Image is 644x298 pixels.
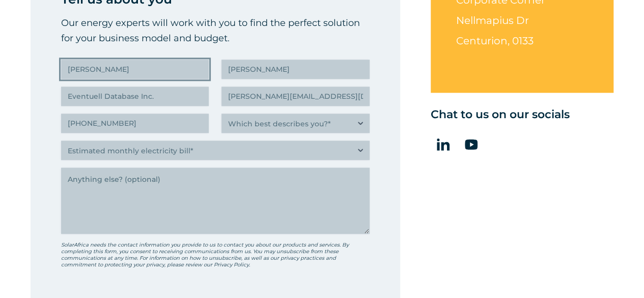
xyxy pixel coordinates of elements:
[61,60,209,79] input: First Name*
[431,108,613,121] h5: Chat to us on our socials
[61,15,370,46] p: Our energy experts will work with you to find the perfect solution for your business model and bu...
[61,87,209,106] input: Business Name*
[61,114,209,133] input: Phone Number*
[456,35,534,47] span: Centurion, 0133
[456,14,529,26] span: Nellmapius Dr
[221,87,369,106] input: Business Email*
[61,241,370,268] p: SolarAfrica needs the contact information you provide to us to contact you about our products and...
[221,60,369,79] input: Surname*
